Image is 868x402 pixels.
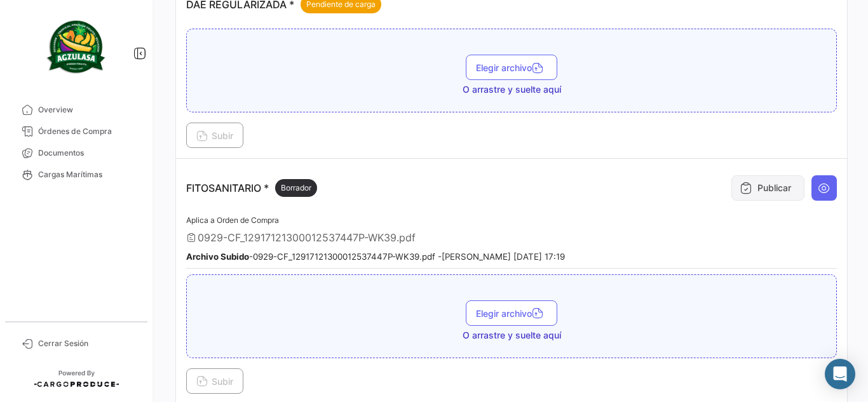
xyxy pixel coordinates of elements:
span: O arrastre y suelte aquí [463,83,561,96]
a: Órdenes de Compra [10,121,142,142]
span: Documentos [38,147,137,159]
img: agzulasa-logo.png [44,15,108,79]
a: Cargas Marítimas [10,164,142,185]
b: Archivo Subido [186,251,249,262]
span: 0929-CF_12917121300012537447P-WK39.pdf [198,231,416,244]
button: Elegir archivo [466,300,557,326]
span: Subir [196,376,233,387]
span: Cargas Marítimas [38,169,137,180]
button: Subir [186,123,243,148]
span: Subir [196,130,233,141]
span: Borrador [281,182,311,194]
span: Elegir archivo [476,62,547,73]
button: Elegir archivo [466,55,557,80]
div: Abrir Intercom Messenger [825,359,855,389]
a: Documentos [10,142,142,164]
button: Subir [186,368,243,394]
span: Órdenes de Compra [38,126,137,137]
p: FITOSANITARIO * [186,179,317,197]
a: Overview [10,99,142,121]
span: Cerrar Sesión [38,338,137,349]
span: Aplica a Orden de Compra [186,215,279,225]
button: Publicar [731,175,804,201]
small: - 0929-CF_12917121300012537447P-WK39.pdf - [PERSON_NAME] [DATE] 17:19 [186,251,565,262]
span: Elegir archivo [476,308,547,319]
span: O arrastre y suelte aquí [463,329,561,342]
span: Overview [38,104,137,116]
